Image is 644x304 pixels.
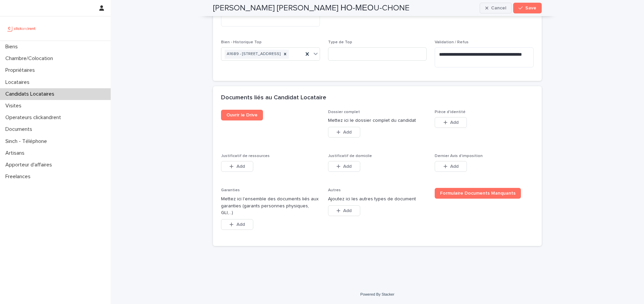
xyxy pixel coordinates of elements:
[221,188,240,192] span: Garanties
[3,126,38,133] p: Documents
[328,161,360,172] button: Add
[221,154,270,158] span: Justificatif de ressources
[221,40,262,44] span: Bien - Historique Top
[328,127,360,138] button: Add
[328,110,360,114] span: Dossier complet
[480,3,512,13] button: Cancel
[450,120,459,125] span: Add
[221,94,326,102] h2: Documents liés au Candidat Locataire
[3,44,23,50] p: Biens
[221,110,263,120] a: Ouvrir le Drive
[343,164,352,169] span: Add
[343,208,352,213] span: Add
[435,161,467,172] button: Add
[3,114,66,121] p: Operateurs clickandrent
[435,188,521,199] a: Formulaire Documents Manquants
[360,292,394,296] a: Powered By Stacker
[221,196,320,216] p: Mettez ici l'ensemble des documents liés aux garanties (garants personnes physiques, GLI,...)
[435,154,483,158] span: Dernier Avis d'imposition
[435,110,466,114] span: Pièce d'identité
[435,117,467,128] button: Add
[3,162,57,168] p: Apporteur d'affaires
[3,103,27,109] p: Visites
[226,113,258,117] span: Ouvrir le Drive
[328,40,352,44] span: Type de Top
[440,191,516,196] span: Formulaire Documents Manquants
[328,188,341,192] span: Autres
[328,117,427,124] p: Mettez ici le dossier complet du candidat
[328,196,427,203] p: Ajoutez ici les autres types de document
[3,67,40,73] p: Propriétaires
[525,6,536,10] span: Save
[3,173,36,180] p: Freelances
[435,40,469,44] span: Validation / Refus
[343,130,352,135] span: Add
[236,164,245,169] span: Add
[236,222,245,227] span: Add
[221,219,253,230] button: Add
[491,6,506,10] span: Cancel
[221,161,253,172] button: Add
[3,79,35,86] p: Locataires
[3,138,52,145] p: Sinch - Téléphone
[213,3,410,13] h2: [PERSON_NAME] [PERSON_NAME] НО-МЕОU-CHONE
[225,50,281,59] div: A1689 - [STREET_ADDRESS]
[513,3,542,13] button: Save
[3,55,58,62] p: Chambre/Colocation
[5,22,38,35] img: UCB0brd3T0yccxBKYDjQ
[3,150,30,156] p: Artisans
[450,164,459,169] span: Add
[328,154,372,158] span: Justificatif de domicile
[328,205,360,216] button: Add
[3,91,60,97] p: Candidats Locataires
